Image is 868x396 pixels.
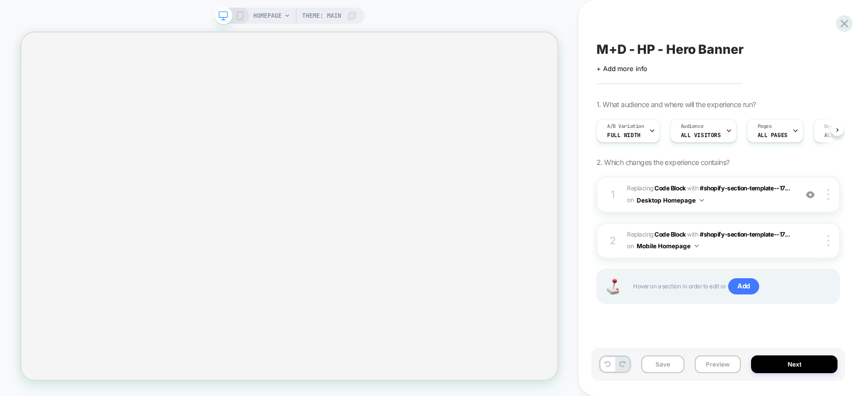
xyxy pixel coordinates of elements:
button: Preview [695,355,741,373]
span: Replacing [627,184,686,192]
img: Joystick [603,279,623,294]
button: Desktop Homepage [637,194,704,207]
span: ALL PAGES [758,131,788,139]
button: Next [751,355,837,373]
img: down arrow [700,199,704,202]
span: M+D - HP - Hero Banner [596,42,744,57]
img: down arrow [695,245,699,247]
div: 2 [608,232,618,250]
button: Mobile Homepage [637,240,699,252]
div: 1 [608,185,618,204]
span: Hover on a section in order to edit or [633,278,829,294]
span: All Visitors [681,131,721,139]
span: Full Width [607,131,641,139]
span: + Add more info [596,64,647,73]
span: 2. Which changes the experience contains? [596,158,729,167]
button: Save [641,355,684,373]
img: close [827,235,829,246]
b: Code Block [654,184,685,192]
span: ALL DEVICES [824,131,861,139]
span: on [627,194,634,206]
img: close [827,189,829,200]
span: Add [728,278,759,294]
span: WITH [687,184,698,192]
b: Code Block [654,230,685,238]
span: A/B Variation [607,123,644,130]
span: Audience [681,123,704,130]
span: Pages [758,123,772,130]
img: crossed eye [806,190,815,199]
span: on [627,241,634,252]
span: #shopify-section-template--17... [700,230,790,238]
span: WITH [687,230,698,238]
span: Devices [824,123,844,130]
span: Replacing [627,230,686,238]
span: HOMEPAGE [253,8,282,24]
span: Theme: MAIN [302,8,341,24]
span: #shopify-section-template--17... [700,184,790,192]
span: 1. What audience and where will the experience run? [596,100,756,109]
